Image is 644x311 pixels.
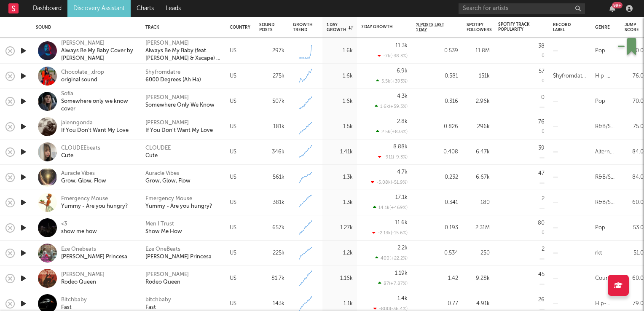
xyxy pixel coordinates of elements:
[467,46,490,56] div: 11.8M
[625,273,644,284] div: 60.0
[542,129,545,134] div: 0
[145,119,189,127] a: [PERSON_NAME]
[371,180,408,185] div: -5.08k ( -51.9 % )
[378,281,408,286] div: 87 ( +7.87 % )
[145,228,182,236] a: Show Me How
[145,220,174,228] div: Men I Trust
[293,22,314,32] div: Growth Trend
[538,220,545,226] div: 80
[467,122,490,132] div: 296k
[467,147,490,157] div: 6.47k
[230,122,236,132] div: US
[467,172,490,182] div: 6.67k
[145,94,189,102] div: [PERSON_NAME]
[467,22,492,32] div: Spotify Followers
[259,71,284,81] div: 275k
[378,53,408,59] div: -7k ( -38.3 % )
[259,198,284,208] div: 381k
[625,172,644,182] div: 84.0
[61,195,128,210] a: Emergency MouseYummy - Are you hungry?
[376,129,408,134] div: 2.5k ( +833 % )
[61,76,104,84] div: original sound
[61,220,97,228] div: <3
[538,145,545,151] div: 39
[416,172,458,182] div: 0.232
[397,169,408,175] div: 4.7k
[61,253,127,261] div: [PERSON_NAME] Princesa
[145,203,212,210] a: Yummy - Are you hungry?
[259,97,284,107] div: 507k
[327,299,353,309] div: 1.1k
[61,145,100,160] a: CLOUDEEbeatsCute
[145,177,191,185] a: Grow, Glow, Flow
[145,127,213,134] a: If You Don't Want My Love
[395,43,408,48] div: 11.3k
[61,90,135,113] a: SofíaSomewhere only we know cover
[416,97,458,107] div: 0.316
[145,279,180,286] a: Rodeo Queen
[625,22,639,32] div: Jump Score
[595,147,616,157] div: Alternative
[553,71,587,81] div: $hyfromdatre
[61,296,87,304] div: Bitchbaby
[327,147,353,157] div: 1.41k
[61,119,129,127] div: jalenngonda
[416,198,458,208] div: 0.341
[327,223,353,233] div: 1.27k
[375,104,408,109] div: 1.6k ( +59.3 % )
[61,177,106,185] div: Grow, Glow, Flow
[61,279,105,286] div: Rodeo Queen
[467,273,490,284] div: 9.28k
[61,69,104,84] a: Chocolate_.droporiginal sound
[416,273,458,284] div: 1.42
[145,271,189,279] div: [PERSON_NAME]
[61,228,97,236] div: show me how
[327,22,353,32] div: 1 Day Growth
[230,198,236,208] div: US
[259,299,284,309] div: 143k
[61,69,104,76] div: Chocolate_.drop
[416,248,458,258] div: 0.534
[145,102,215,109] a: Somewhere Only We Know
[397,119,408,124] div: 2.8k
[416,71,458,81] div: 0.581
[595,198,616,208] div: R&B/Soul
[61,246,127,253] div: Eze Onebeats
[416,299,458,309] div: 0.77
[145,47,221,62] a: Always Be My Baby (feat. [PERSON_NAME] & Xscape) - Mr. Dupri Mix
[538,171,545,176] div: 47
[416,22,445,32] span: % Posts Last 1 Day
[327,122,353,132] div: 1.5k
[259,172,284,182] div: 561k
[259,46,284,56] div: 297k
[230,273,236,284] div: US
[61,119,129,134] a: jalenngondaIf You Don't Want My Love
[553,22,574,32] div: Record Label
[378,154,408,160] div: -911 ( -9.3 % )
[327,198,353,208] div: 1.3k
[612,2,623,8] div: 99 +
[595,172,616,182] div: R&B/Soul
[230,172,236,182] div: US
[145,76,201,84] div: 6000 Degrees (Ah Ha)
[395,271,408,276] div: 1.19k
[595,97,605,107] div: Pop
[145,246,180,253] div: Eze OneBeats
[595,25,610,30] div: Genre
[145,170,179,177] div: Auracle Vibes
[625,97,644,107] div: 70.0
[61,98,135,113] div: Somewhere only we know cover
[416,46,458,56] div: 0.539
[61,195,128,203] div: Emergency Mouse
[61,271,105,279] div: [PERSON_NAME]
[61,90,135,98] div: Sofía
[61,145,100,152] div: CLOUDEEbeats
[145,253,212,261] a: [PERSON_NAME] Princesa
[145,25,217,30] div: Track
[609,5,615,12] button: 99+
